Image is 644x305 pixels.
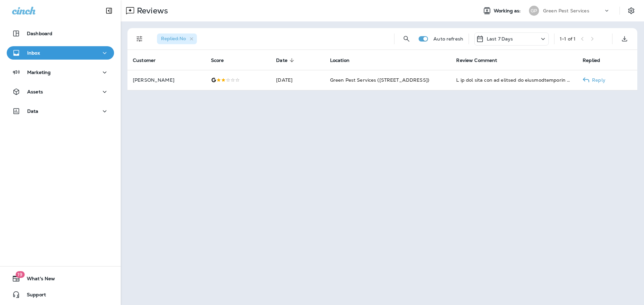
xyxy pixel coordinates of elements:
[27,50,40,56] p: Inbox
[27,31,52,36] p: Dashboard
[543,8,589,13] p: Green Pest Services
[134,6,168,16] p: Reviews
[133,57,164,63] span: Customer
[211,57,233,63] span: Score
[133,58,156,63] span: Customer
[583,58,600,63] span: Replied
[133,32,146,46] button: Filters
[27,108,39,114] p: Data
[7,104,114,118] button: Data
[487,36,513,42] p: Last 7 Days
[276,58,287,63] span: Date
[589,77,605,83] p: Reply
[161,35,186,42] span: Replied : No
[7,272,114,285] button: 19What's New
[276,57,296,63] span: Date
[583,57,609,63] span: Replied
[20,276,55,284] span: What's New
[330,57,358,63] span: Location
[560,36,576,42] div: 1 - 1 of 1
[157,33,197,44] div: Replied:No
[7,66,114,79] button: Marketing
[400,32,413,46] button: Search Reviews
[100,4,118,17] button: Collapse Sidebar
[7,27,114,40] button: Dashboard
[456,57,506,63] span: Review Comment
[456,58,497,63] span: Review Comment
[330,77,429,83] span: Green Pest Services ([STREET_ADDRESS])
[7,288,114,301] button: Support
[625,5,637,17] button: Settings
[456,77,572,83] div: I am not sure how to express my dissatisfaction of the service I received from Chris and Kenneth,...
[433,36,463,42] p: Auto refresh
[20,292,46,300] span: Support
[27,89,43,94] p: Assets
[330,58,350,63] span: Location
[27,70,51,75] p: Marketing
[15,271,24,278] span: 19
[494,8,522,14] span: Working as:
[7,85,114,98] button: Assets
[529,6,539,16] div: GP
[7,46,114,60] button: Inbox
[211,58,224,63] span: Score
[133,77,200,83] p: [PERSON_NAME]
[618,32,631,46] button: Export as CSV
[271,70,324,90] td: [DATE]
